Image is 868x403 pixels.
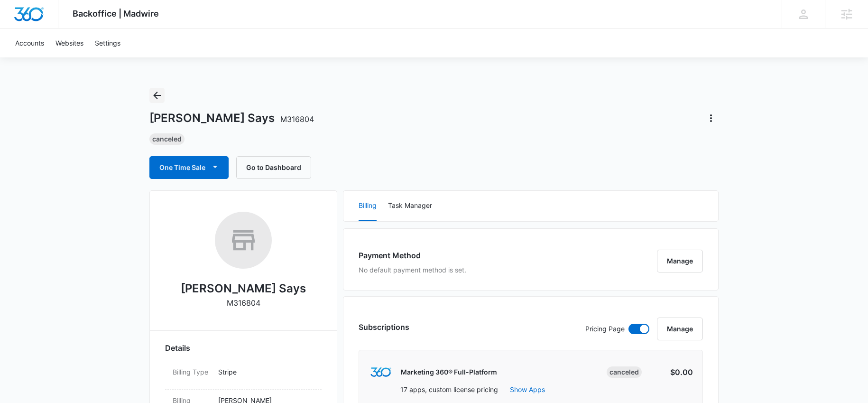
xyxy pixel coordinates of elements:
[218,367,314,377] p: Stripe
[657,250,703,272] button: Manage
[607,366,642,378] div: Canceled
[370,367,391,377] img: marketing360Logo
[26,55,33,63] img: tab_domain_overview_orange.svg
[149,88,165,103] button: Back
[165,342,190,354] span: Details
[359,321,409,333] h3: Subscriptions
[359,250,466,261] h3: Payment Method
[388,191,432,221] button: Task Manager
[401,367,497,377] p: Marketing 360® Full-Platform
[227,297,260,309] p: M316804
[73,9,159,19] span: Backoffice | Madwire
[50,28,89,57] a: Websites
[25,25,104,32] div: Domain: [DOMAIN_NAME]
[149,111,314,125] h1: [PERSON_NAME] Says
[181,280,306,297] h2: [PERSON_NAME] Says
[27,15,46,23] div: v 4.0.25
[9,28,50,57] a: Accounts
[149,156,229,179] button: One Time Sale
[585,324,625,334] p: Pricing Page
[400,384,498,394] p: 17 apps, custom license pricing
[15,15,23,23] img: logo_orange.svg
[94,55,102,63] img: tab_keywords_by_traffic_grey.svg
[36,56,85,62] div: Domain Overview
[359,191,377,221] button: Billing
[280,114,314,124] span: M316804
[236,156,311,179] button: Go to Dashboard
[15,25,23,32] img: website_grey.svg
[149,133,185,145] div: Canceled
[657,318,703,340] button: Manage
[173,367,211,377] dt: Billing Type
[648,366,693,378] p: $0.00
[165,361,322,390] div: Billing TypeStripe
[703,111,719,126] button: Actions
[359,265,466,275] p: No default payment method is set.
[510,384,545,394] button: Show Apps
[105,56,160,62] div: Keywords by Traffic
[89,28,126,57] a: Settings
